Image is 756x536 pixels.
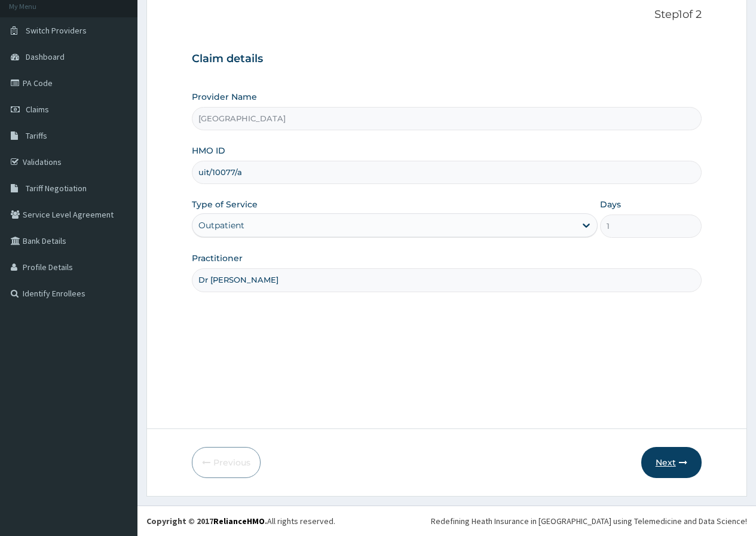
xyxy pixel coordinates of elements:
[192,252,243,264] label: Practitioner
[600,198,621,210] label: Days
[26,104,49,115] span: Claims
[641,447,702,478] button: Next
[26,130,47,141] span: Tariffs
[26,51,65,62] span: Dashboard
[26,183,87,194] span: Tariff Negotiation
[192,53,702,66] h3: Claim details
[431,515,747,527] div: Redefining Heath Insurance in [GEOGRAPHIC_DATA] using Telemedicine and Data Science!
[198,219,244,231] div: Outpatient
[137,506,756,536] footer: All rights reserved.
[192,268,702,292] input: Enter Name
[192,145,225,157] label: HMO ID
[213,516,265,526] a: RelianceHMO
[192,198,258,210] label: Type of Service
[26,25,87,36] span: Switch Providers
[146,516,267,526] strong: Copyright © 2017 .
[192,91,257,103] label: Provider Name
[192,447,261,478] button: Previous
[192,161,702,184] input: Enter HMO ID
[192,8,702,22] p: Step 1 of 2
